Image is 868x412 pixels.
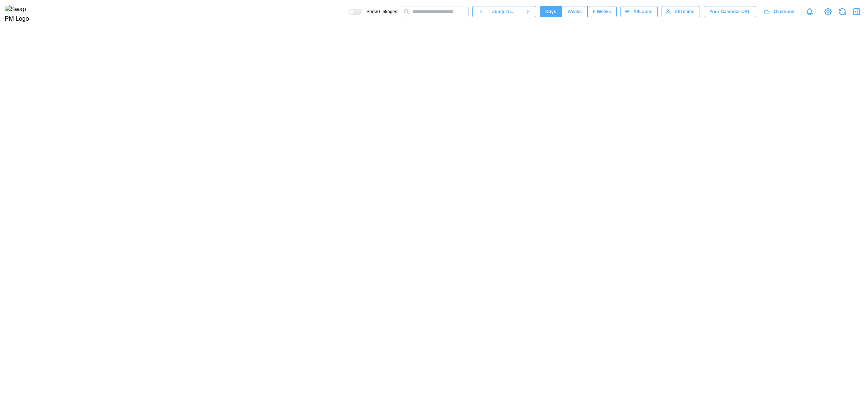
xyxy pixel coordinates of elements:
[760,6,799,17] a: Overview
[704,6,756,17] button: Your Calendar URL
[837,6,848,17] button: Refresh Grid
[675,6,694,17] span: All Teams
[546,6,556,17] span: Days
[662,6,700,17] button: AllTeams
[489,6,520,17] button: Jump To...
[851,6,862,17] button: Open Drawer
[5,5,35,24] img: Swap PM Logo
[620,6,658,17] button: AllLanes
[593,6,611,17] span: 6 Weeks
[562,6,587,17] button: Weeks
[709,6,750,17] span: Your Calendar URL
[587,6,617,17] button: 6 Weeks
[774,6,794,17] span: Overview
[540,6,562,17] button: Days
[633,6,652,17] span: All Lanes
[823,6,833,17] a: View Project
[567,6,582,17] span: Weeks
[492,6,515,17] span: Jump To...
[803,5,816,18] a: Notifications
[362,9,397,15] span: Show Linkages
